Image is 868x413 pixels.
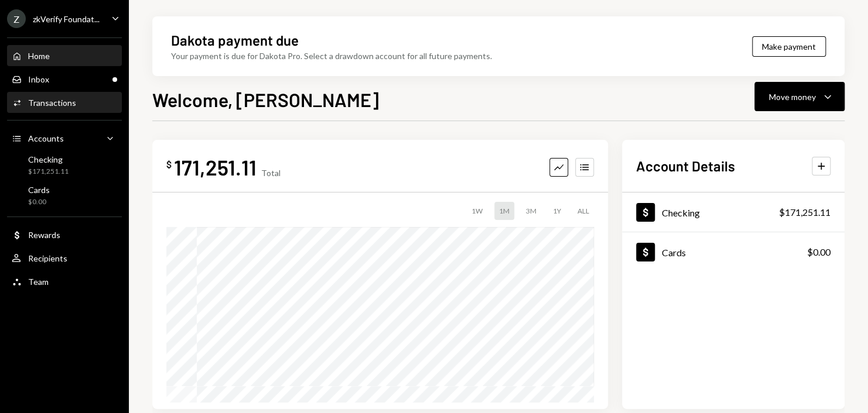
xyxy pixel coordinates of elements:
[28,197,50,207] div: $0.00
[28,167,69,177] div: $171,251.11
[548,202,566,220] div: 1Y
[152,88,379,111] h1: Welcome, [PERSON_NAME]
[28,154,69,164] div: Checking
[807,245,831,259] div: $0.00
[28,253,67,263] div: Recipients
[7,92,122,113] a: Transactions
[171,50,492,62] div: Your payment is due for Dakota Pro. Select a drawdown account for all future payments.
[636,156,735,175] h2: Account Details
[7,151,122,179] a: Checking$171,251.11
[28,74,49,84] div: Inbox
[33,14,100,24] div: zkVerify Foundat...
[166,159,172,170] div: $
[28,185,50,195] div: Cards
[622,192,845,232] a: Checking$171,251.11
[754,82,845,111] button: Move money
[28,98,76,108] div: Transactions
[28,51,50,61] div: Home
[467,202,487,220] div: 1W
[7,247,122,269] a: Recipients
[261,168,281,178] div: Total
[662,207,700,218] div: Checking
[28,277,49,287] div: Team
[7,271,122,292] a: Team
[7,45,122,66] a: Home
[7,224,122,245] a: Rewards
[28,133,64,143] div: Accounts
[779,205,831,219] div: $171,251.11
[7,68,122,90] a: Inbox
[573,202,594,220] div: ALL
[622,232,845,271] a: Cards$0.00
[7,9,26,28] div: Z
[494,202,514,220] div: 1M
[171,30,299,50] div: Dakota payment due
[7,181,122,209] a: Cards$0.00
[752,36,826,57] button: Make payment
[769,91,816,103] div: Move money
[174,154,257,180] div: 171,251.11
[521,202,541,220] div: 3M
[28,230,60,240] div: Rewards
[7,128,122,149] a: Accounts
[662,247,686,258] div: Cards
